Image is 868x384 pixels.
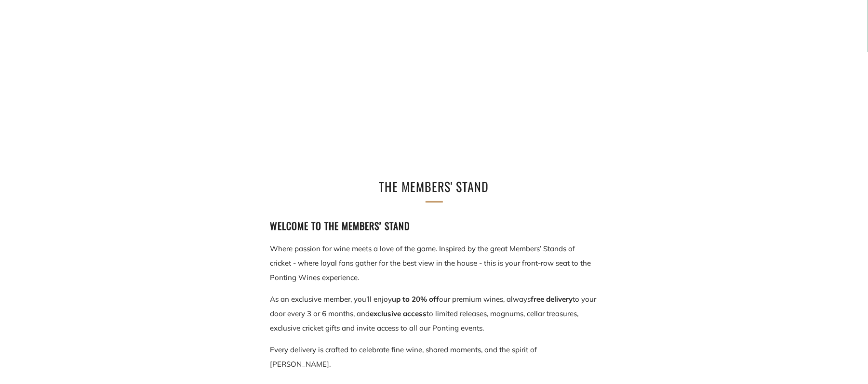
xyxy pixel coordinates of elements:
[370,309,427,318] strong: exclusive access
[275,177,593,197] h1: The Members' Stand
[246,66,622,90] p: Welcome to the home of Ponting Wines’ most dedicated supporters. Enjoy exclusive access, members-...
[270,242,598,285] p: Where passion for wine meets a love of the game. Inspired by the great Members’ Stands of cricket...
[316,32,553,61] h1: The Members’ Stand
[531,294,573,304] strong: free delivery
[392,294,440,304] strong: up to 20% off
[270,343,598,371] p: Every delivery is crafted to celebrate fine wine, shared moments, and the spirit of [PERSON_NAME].
[270,218,411,233] strong: Welcome to The Members’ Stand
[270,292,598,335] p: As an exclusive member, you’ll enjoy our premium wines, always to your door every 3 or 6 months, ...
